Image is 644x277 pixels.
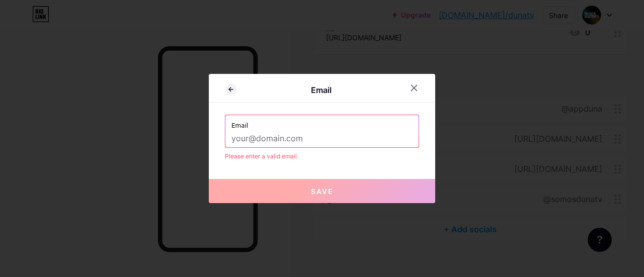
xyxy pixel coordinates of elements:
button: Save [209,179,435,203]
span: Save [311,187,334,196]
div: Email [237,84,405,96]
label: Email [231,115,413,130]
div: Please enter a valid email. [225,152,419,161]
input: your@domain.com [231,130,413,147]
